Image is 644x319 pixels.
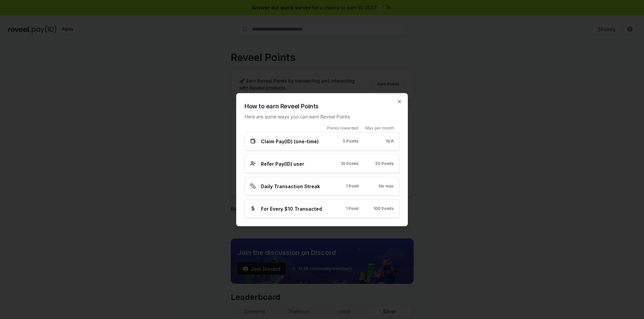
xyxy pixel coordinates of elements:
[365,125,394,130] span: Max per month
[327,125,358,130] span: Points rewarded
[386,139,394,144] span: N/A
[346,206,359,211] span: 1 Point
[245,113,399,120] p: Here are some ways you can earn Reveel Points
[346,183,359,189] span: 1 Point
[261,182,320,190] span: Daily Transaction Streak
[379,183,394,189] span: No max
[261,160,304,167] span: Refer Pay(ID) user
[341,161,359,166] span: 10 Points
[373,206,394,211] span: 100 Points
[261,205,322,212] span: For Every $10 Transacted
[343,139,359,144] span: 5 Points
[375,161,394,166] span: 50 Points
[261,138,319,145] span: Claim Pay(ID) (one-time)
[245,101,399,111] h2: How to earn Reveel Points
